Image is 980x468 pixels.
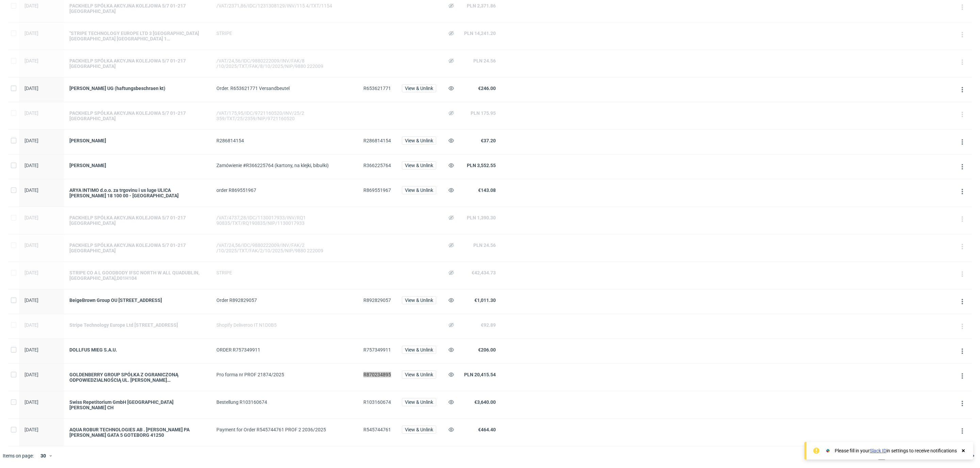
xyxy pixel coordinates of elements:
button: View & Unlink [402,84,436,92]
span: €206.00 [478,347,496,353]
a: PACKHELP SPÓŁKA AKCYJNA KOLEJOWA 5/7 01-217 [GEOGRAPHIC_DATA] [69,242,206,253]
span: €464.40 [478,427,496,432]
span: [DATE] [24,242,38,248]
span: [DATE] [24,163,38,168]
a: [PERSON_NAME] UG (haftungsbeschraen kt) [69,86,206,91]
div: /VAT/24,56/IDC/9880222009/INV/FAK/2 /10/2025/TXT/FAK/2/10/2025/NIP/9880 222009 [216,242,353,253]
a: PACKHELP SPÓŁKA AKCYJNA KOLEJOWA 5/7 01-217 [GEOGRAPHIC_DATA] [69,215,206,226]
img: Slack [824,447,831,454]
span: PLN 24.56 [473,242,496,248]
a: View & Unlink [402,163,436,168]
a: BeigeBrown Group OU [STREET_ADDRESS] [69,298,206,303]
span: €37.20 [481,138,496,143]
div: ORDER R757349911 [216,347,353,353]
span: Items on page: [3,452,34,459]
span: PLN 14,241.20 [464,31,496,36]
span: View & Unlink [405,400,433,404]
span: R366225764 [363,163,391,168]
a: DOLLFUS MIEG S.A.U. [69,347,206,353]
a: View & Unlink [402,298,436,303]
div: R286814154 [216,138,353,143]
button: View & Unlink [402,346,436,354]
a: STRIPE CO A L GOODBODY IFSC NORTH W ALL QUADUBLIN,[GEOGRAPHIC_DATA],D01H104 [69,270,206,281]
a: View & Unlink [402,372,436,377]
a: PACKHELP SPÓŁKA AKCYJNA KOLEJOWA 5/7 01-217 [GEOGRAPHIC_DATA] [69,110,206,121]
span: PLN 3,552.55 [467,163,496,168]
div: STRIPE [216,31,353,36]
span: View & Unlink [405,427,433,432]
div: ARYA INTIMO d.o.o. za trgovinu i us luge ULICA [PERSON_NAME] 18 100 00 - [GEOGRAPHIC_DATA] [69,187,206,198]
a: "STRIPE TECHNOLOGY EUROPE LTD 3 [GEOGRAPHIC_DATA] [GEOGRAPHIC_DATA] [GEOGRAPHIC_DATA] 1 [GEOGRAPH... [69,31,206,41]
a: [PERSON_NAME] [69,138,206,143]
a: Slack ID [870,448,886,453]
a: [PERSON_NAME] [69,163,206,168]
span: R869551967 [363,187,391,193]
div: /VAT/2371,86/IDC/1231308129/INV/115 4/TXT/1154 [216,3,353,8]
span: R757349911 [363,347,391,353]
span: [DATE] [24,31,38,36]
button: View & Unlink [402,398,436,406]
span: €1,011.30 [474,298,496,303]
span: €246.00 [478,86,496,91]
div: Order R892829057 [216,298,353,303]
a: View & Unlink [402,347,436,353]
span: View & Unlink [405,86,433,91]
div: /VAT/175,95/IDC/9721160520/INV/25/2 359/TXT/25/2359/NIP/9721160520 [216,110,353,121]
div: STRIPE [216,270,353,275]
span: R870234895 [363,372,391,377]
div: /VAT/24,56/IDC/9880222009/INV/FAK/8 /10/2025/TXT/FAK/8/10/2025/NIP/9880 222009 [216,58,353,69]
div: Payment for Order R545744761 PROF 2 2036/2025 [216,427,353,432]
a: View & Unlink [402,138,436,143]
div: Shopify Deliveroo IT N1D0B5 [216,322,353,328]
span: PLN 24.56 [473,58,496,64]
span: R545744761 [363,427,391,432]
a: AQUA ROBUR TECHNOLOGIES AB . [PERSON_NAME] PA [PERSON_NAME] GATA 5 GOTEBORG 41250 [69,427,206,438]
span: PLN 175.95 [471,110,496,116]
div: 30 [36,451,49,461]
span: [DATE] [24,399,38,405]
span: R653621771 [363,86,391,91]
a: View & Unlink [402,427,436,432]
button: View & Unlink [402,426,436,434]
span: [DATE] [24,322,38,328]
div: order R869551967 [216,187,353,193]
span: [DATE] [24,215,38,220]
span: View & Unlink [405,163,433,168]
span: €143.08 [478,187,496,193]
div: Stripe Technology Europe Ltd [STREET_ADDRESS] [69,322,206,328]
div: Pro forma nr PROF 21874/2025 [216,372,353,377]
span: R892829057 [363,298,391,303]
button: View & Unlink [402,371,436,379]
span: PLN 20,415.54 [464,372,496,377]
a: View & Unlink [402,187,436,193]
span: View & Unlink [405,298,433,303]
span: [DATE] [24,270,38,275]
span: [DATE] [24,3,38,8]
span: [DATE] [24,347,38,353]
a: Swiss Repetitorium GmbH [GEOGRAPHIC_DATA] [PERSON_NAME] CH [69,399,206,410]
a: PACKHELP SPÓŁKA AKCYJNA KOLEJOWA 5/7 01-217 [GEOGRAPHIC_DATA] [69,3,206,14]
span: View & Unlink [405,347,433,352]
div: /VAT/4737,28/IDC/1130017933/INV/RQ1 90835/TXT/RQ190835/NIP/1130017933 [216,215,353,226]
a: PACKHELP SPÓŁKA AKCYJNA KOLEJOWA 5/7 01-217 [GEOGRAPHIC_DATA] [69,58,206,69]
a: GOLDENBERRY GROUP SPÓŁKA Z OGRANICZONĄ ODPOWIEDZIALNOŚCIĄ UL. [PERSON_NAME][STREET_ADDRESS] [69,372,206,383]
span: View & Unlink [405,188,433,193]
a: View & Unlink [402,86,436,91]
span: View & Unlink [405,138,433,143]
div: Order. R653621771 Versandbeutel [216,86,353,91]
span: PLN 1,390.30 [467,215,496,220]
span: €42,434.73 [472,270,496,275]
